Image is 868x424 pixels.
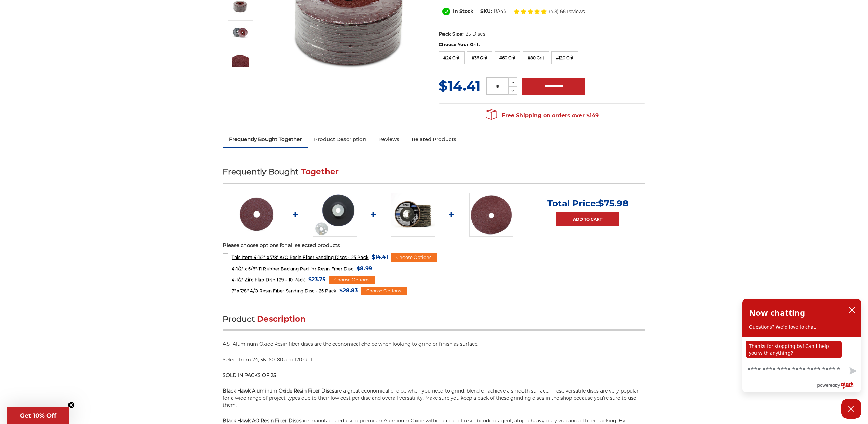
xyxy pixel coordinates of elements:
div: Choose Options [329,276,375,284]
span: $28.83 [339,286,358,295]
span: (4.8) [549,9,558,14]
img: 4-1/2" x 7/8" A/O Resin Fiber Sanding Discs - 25 Pack [232,50,249,67]
img: 4.5 inch resin fiber disc [235,193,279,236]
p: Please choose options for all selected products [223,242,645,249]
dt: Pack Size: [439,30,464,38]
a: Powered by Olark [817,379,861,392]
span: $75.98 [598,198,628,209]
img: 4-1/2" x 7/8" A/O Resin Fiber Sanding Discs - 25 Pack [232,24,249,41]
div: Choose Options [361,287,407,295]
a: Frequently Bought Together [223,132,308,147]
span: by [835,381,840,389]
span: 4-1/2" x 7/8" A/O Resin Fiber Sanding Discs - 25 Pack [232,255,369,260]
span: In Stock [453,8,473,14]
span: $14.41 [439,77,481,94]
span: powered [817,381,835,389]
span: $23.75 [308,275,326,284]
p: Thanks for stopping by! Can I help you with anything? [746,341,842,358]
a: Related Products [406,132,462,147]
a: Reviews [372,132,406,147]
span: Together [301,167,339,176]
div: Get 10% OffClose teaser [7,407,69,424]
label: Choose Your Grit: [439,41,645,48]
strong: Black Hawk Aluminum Oxide Resin Fiber Discs [223,388,334,394]
span: 4-1/2" x 5/8"-11 Rubber Backing Pad for Resin Fiber Disc [232,266,354,271]
p: Total Price: [547,198,628,209]
span: Get 10% Off [20,412,56,419]
p: Questions? We'd love to chat. [749,323,854,330]
span: Product [223,314,255,324]
a: Add to Cart [556,212,619,226]
button: Close Chatbox [841,399,861,419]
span: Frequently Bought [223,167,298,176]
span: Free Shipping on orders over $149 [486,109,599,122]
button: Send message [844,363,861,379]
button: Close teaser [68,402,75,408]
dd: RA45 [494,8,506,15]
div: Choose Options [391,253,437,262]
h2: Now chatting [749,306,805,319]
span: Description [257,314,306,324]
div: chat [742,337,861,361]
p: 4.5" Aluminum Oxide Resin fiber discs are the economical choice when looking to grind or finish a... [223,341,645,348]
strong: SOLD IN PACKS OF 25 [223,372,276,378]
dt: SKU: [480,8,492,15]
span: $14.41 [372,252,388,262]
button: close chatbox [847,305,857,315]
span: $8.99 [357,264,372,273]
div: olark chatbox [742,299,861,392]
p: are a great economical choice when you need to grind, blend or achieve a smooth surface. These ve... [223,387,645,409]
p: Select from 24, 36, 60, 80 and 120 Grit [223,356,645,363]
dd: 25 Discs [466,30,485,38]
span: 7" x 7/8" A/O Resin Fiber Sanding Disc - 25 Pack [232,288,336,293]
a: Product Description [308,132,372,147]
span: 66 Reviews [560,9,585,14]
strong: Black Hawk AO Resin Fiber Discs [223,418,301,424]
span: 4-1/2" Zirc Flap Disc T29 - 10 Pack [232,277,305,282]
strong: This Item: [232,255,254,260]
